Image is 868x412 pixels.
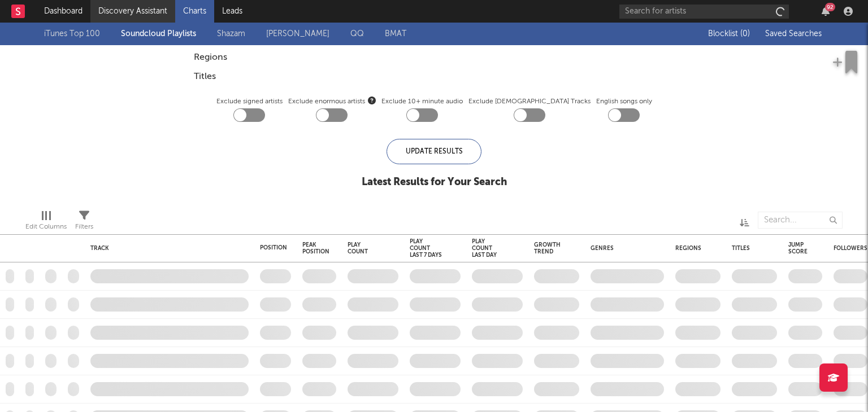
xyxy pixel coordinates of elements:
a: [PERSON_NAME] [266,27,329,41]
div: Track [90,245,243,252]
div: Play Count [348,242,381,255]
input: Search... [758,212,843,229]
a: Shazam [217,27,245,41]
span: Blocklist [708,30,750,38]
div: Peak Position [302,242,329,255]
input: Search for artists [619,5,789,19]
a: iTunes Top 100 [44,27,100,41]
div: Edit Columns [25,206,67,239]
div: Genres [591,245,658,252]
span: ( 0 ) [740,30,750,38]
div: Filters [75,206,93,239]
div: Regions [675,245,715,252]
button: 92 [822,7,830,16]
button: Saved Searches [762,29,824,38]
div: Jump Score [788,242,808,255]
label: Exclude signed artists [216,95,283,108]
div: Position [260,244,287,251]
div: Latest Results for Your Search [362,176,507,189]
label: English songs only [596,95,652,108]
a: BMAT [385,27,406,41]
span: Exclude enormous artists [288,95,376,108]
div: Play Count Last 7 Days [410,238,444,258]
div: Titles [194,70,674,84]
label: Exclude 10+ minute audio [381,95,463,108]
a: QQ [350,27,364,41]
div: Regions [194,51,674,64]
div: Growth Trend [534,242,562,255]
div: Update Results [387,139,481,164]
button: Exclude enormous artists [368,95,376,106]
div: Filters [75,220,93,234]
label: Exclude [DEMOGRAPHIC_DATA] Tracks [468,95,591,108]
div: Followers [834,245,867,252]
div: Play Count Last Day [472,238,506,258]
div: Edit Columns [25,220,67,234]
div: 92 [825,3,835,11]
div: Titles [732,245,771,252]
span: Saved Searches [765,30,824,38]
